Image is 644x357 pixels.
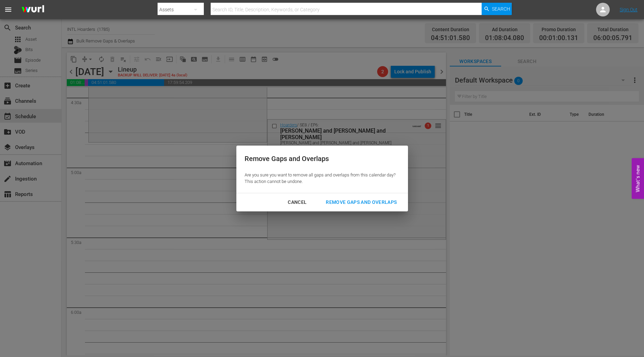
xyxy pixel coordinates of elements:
img: ans4CAIJ8jUAAAAAAAAAAAAAAAAAAAAAAAAgQb4GAAAAAAAAAAAAAAAAAAAAAAAAJMjXAAAAAAAAAAAAAAAAAAAAAAAAgAT5G... [16,2,49,18]
p: Are you sure you want to remove all gaps and overlaps from this calendar day? [245,172,396,178]
div: Remove Gaps and Overlaps [245,154,396,164]
div: Remove Gaps and Overlaps [320,198,402,207]
span: menu [4,5,12,14]
button: Open Feedback Widget [632,158,644,199]
button: Cancel [280,196,315,209]
div: Cancel [282,198,312,207]
span: Search [492,3,510,15]
a: Sign Out [620,7,637,12]
button: Remove Gaps and Overlaps [318,196,405,209]
p: This action cannot be undone. [245,178,396,185]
